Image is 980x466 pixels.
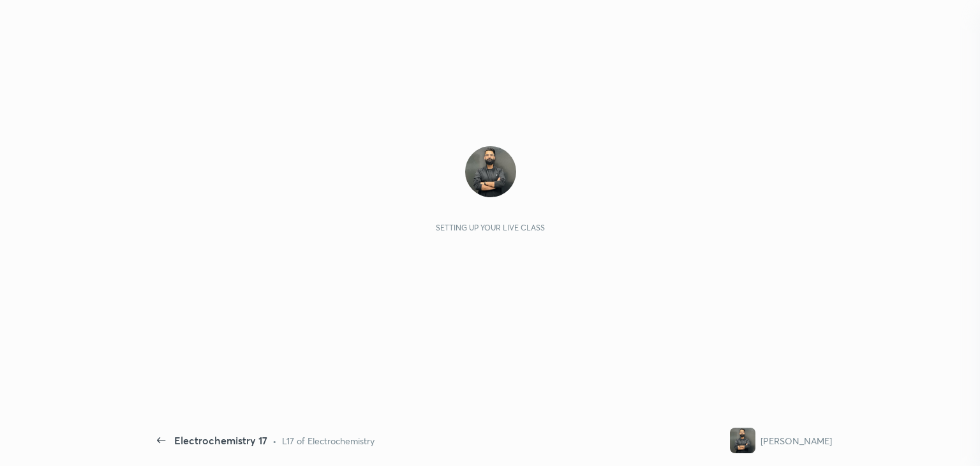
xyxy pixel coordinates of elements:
img: d8827224b6e842c089795641f034d3bf.jpg [465,146,516,197]
div: • [272,434,277,447]
div: Electrochemistry 17 [174,433,267,448]
div: L17 of Electrochemistry [282,434,375,447]
div: [PERSON_NAME] [761,434,832,447]
div: Setting up your live class [436,223,545,232]
img: d8827224b6e842c089795641f034d3bf.jpg [730,428,755,453]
